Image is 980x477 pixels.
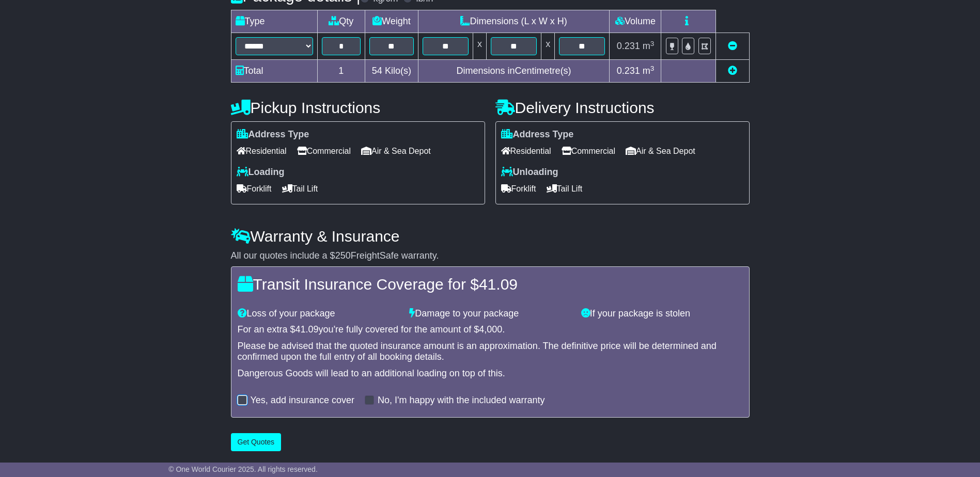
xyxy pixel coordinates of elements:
[617,41,640,51] span: 0.231
[317,10,365,33] td: Qty
[650,40,655,47] sup: 3
[547,181,583,197] span: Tail Lift
[237,129,309,140] label: Address Type
[231,433,282,451] button: Get Quotes
[231,99,485,116] h4: Pickup Instructions
[237,181,272,197] span: Forklift
[238,276,743,293] h4: Transit Insurance Coverage for $
[238,341,743,363] div: Please be advised that the quoted insurance amount is an approximation. The definitive price will...
[473,33,486,60] td: x
[282,181,318,197] span: Tail Lift
[501,181,536,197] span: Forklift
[317,60,365,83] td: 1
[617,66,640,76] span: 0.231
[501,129,574,140] label: Address Type
[479,276,518,293] span: 41.09
[251,395,354,406] label: Yes, add insurance cover
[365,10,418,33] td: Weight
[295,324,319,335] span: 41.09
[626,143,695,159] span: Air & Sea Depot
[728,41,737,51] a: Remove this item
[232,308,405,320] div: Loss of your package
[361,143,431,159] span: Air & Sea Depot
[231,60,317,83] td: Total
[501,143,551,159] span: Residential
[418,60,610,83] td: Dimensions in Centimetre(s)
[238,324,743,336] div: For an extra $ you're fully covered for the amount of $ .
[237,167,285,178] label: Loading
[378,395,545,406] label: No, I'm happy with the included warranty
[576,308,748,320] div: If your package is stolen
[237,143,287,159] span: Residential
[479,324,502,335] span: 4,000
[501,167,558,178] label: Unloading
[610,10,661,33] td: Volume
[297,143,351,159] span: Commercial
[404,308,576,320] div: Damage to your package
[372,66,382,76] span: 54
[418,10,610,33] td: Dimensions (L x W x H)
[238,368,743,379] div: Dangerous Goods will lead to an additional loading on top of this.
[231,250,750,262] div: All our quotes include a $ FreightSafe warranty.
[643,41,655,51] span: m
[541,33,555,60] td: x
[365,60,418,83] td: Kilo(s)
[728,66,737,76] a: Add new item
[231,228,750,245] h4: Warranty & Insurance
[495,99,750,116] h4: Delivery Instructions
[643,66,655,76] span: m
[168,465,318,473] span: © One World Courier 2025. All rights reserved.
[562,143,615,159] span: Commercial
[335,250,351,261] span: 250
[650,65,655,72] sup: 3
[231,10,317,33] td: Type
